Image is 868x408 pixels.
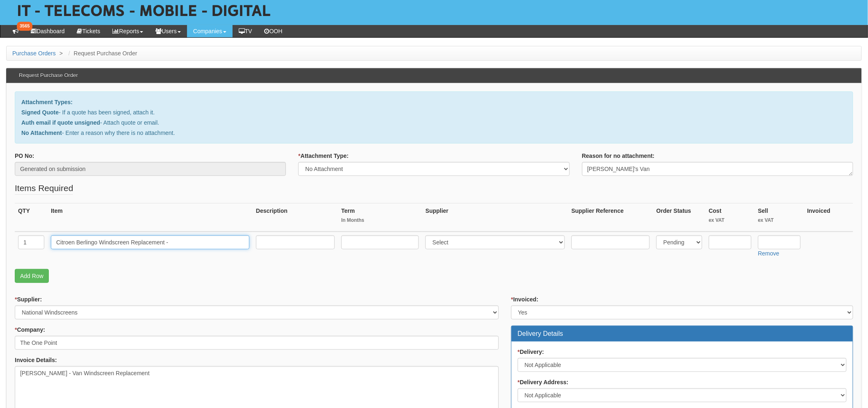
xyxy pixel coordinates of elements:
[21,119,847,127] p: - Attach quote or email.
[12,50,56,57] a: Purchase Orders
[15,203,48,232] th: QTY
[758,217,801,224] small: ex VAT
[511,295,539,303] label: Invoiced:
[15,68,82,82] h3: Request Purchase Order
[187,25,233,37] a: Companies
[21,129,847,137] p: - Enter a reason why there is no attachment.
[804,203,853,232] th: Invoiced
[21,109,59,116] b: Signed Quote
[341,217,419,224] small: In Months
[15,182,73,195] legend: Items Required
[15,326,45,334] label: Company:
[338,203,422,232] th: Term
[106,25,149,37] a: Reports
[15,152,34,160] label: PO No:
[15,295,42,303] label: Supplier:
[48,203,253,232] th: Item
[755,203,804,232] th: Sell
[15,356,57,364] label: Invoice Details:
[21,130,62,136] b: No Attachment
[253,203,338,232] th: Description
[15,269,49,283] a: Add Row
[21,99,73,105] b: Attachment Types:
[706,203,755,232] th: Cost
[653,203,706,232] th: Order Status
[709,217,752,224] small: ex VAT
[57,50,65,57] span: >
[17,22,32,31] span: 3565
[233,25,258,37] a: TV
[25,25,71,37] a: Dashboard
[422,203,568,232] th: Supplier
[71,25,107,37] a: Tickets
[518,330,847,337] h3: Delivery Details
[518,378,569,386] label: Delivery Address:
[149,25,187,37] a: Users
[258,25,289,37] a: OOH
[298,152,349,160] label: Attachment Type:
[758,250,779,257] a: Remove
[582,152,655,160] label: Reason for no attachment:
[66,49,137,57] li: Request Purchase Order
[21,108,847,116] p: - If a quote has been signed, attach it.
[21,119,100,126] b: Auth email if quote unsigned
[518,348,544,356] label: Delivery:
[568,203,653,232] th: Supplier Reference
